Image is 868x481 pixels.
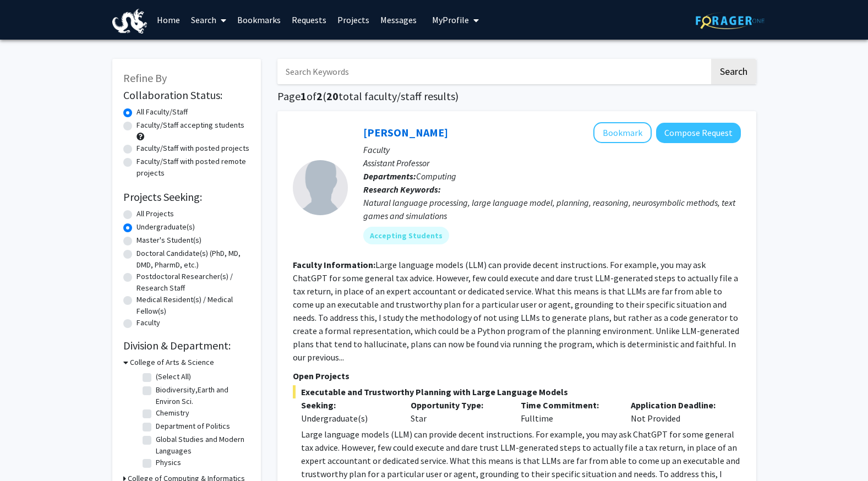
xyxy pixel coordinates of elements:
[156,420,230,432] label: Department of Politics
[416,171,456,182] span: Computing
[137,106,188,118] label: All Faculty/Staff
[137,119,244,131] label: Faculty/Staff accepting students
[656,123,741,143] button: Compose Request to Harry Zhang
[156,457,181,468] label: Physics
[156,407,189,419] label: Chemistry
[711,59,756,84] button: Search
[363,125,448,139] a: [PERSON_NAME]
[363,143,741,156] p: Faculty
[123,89,250,102] h2: Collaboration Status:
[137,271,250,294] label: Postdoctoral Researcher(s) / Research Staff
[137,294,250,317] label: Medical Resident(s) / Medical Fellow(s)
[432,14,469,25] span: My Profile
[232,1,286,39] a: Bookmarks
[363,196,741,222] div: Natural language processing, large language model, planning, reasoning, neurosymbolic methods, te...
[363,227,449,244] mat-chip: Accepting Students
[593,122,652,143] button: Add Harry Zhang to Bookmarks
[137,221,195,233] label: Undergraduate(s)
[363,171,416,182] b: Departments:
[123,190,250,204] h2: Projects Seeking:
[293,385,741,398] span: Executable and Trustworthy Planning with Large Language Models
[277,59,709,84] input: Search Keywords
[316,89,323,103] span: 2
[156,384,247,407] label: Biodiversity,Earth and Environ Sci.
[286,1,332,39] a: Requests
[301,412,395,425] div: Undergraduate(s)
[130,357,214,368] h3: College of Arts & Science
[696,12,765,29] img: ForagerOne Logo
[185,1,232,39] a: Search
[112,9,148,34] img: Drexel University Logo
[402,398,512,425] div: Star
[363,184,441,195] b: Research Keywords:
[631,398,724,412] p: Application Deadline:
[137,317,160,329] label: Faculty
[293,259,739,363] fg-read-more: Large language models (LLM) can provide decent instructions. For example, you may ask ChatGPT for...
[301,398,395,412] p: Seeking:
[151,1,185,39] a: Home
[137,208,174,220] label: All Projects
[326,89,339,103] span: 20
[277,90,756,103] h1: Page of ( total faculty/staff results)
[8,431,47,473] iframe: Chat
[512,398,623,425] div: Fulltime
[293,369,741,382] p: Open Projects
[363,156,741,170] p: Assistant Professor
[137,143,249,154] label: Faculty/Staff with posted projects
[332,1,375,39] a: Projects
[623,398,733,425] div: Not Provided
[521,398,614,412] p: Time Commitment:
[301,89,307,103] span: 1
[293,259,375,270] b: Faculty Information:
[137,248,250,271] label: Doctoral Candidate(s) (PhD, MD, DMD, PharmD, etc.)
[375,1,422,39] a: Messages
[156,371,191,382] label: (Select All)
[137,156,250,179] label: Faculty/Staff with posted remote projects
[123,339,250,352] h2: Division & Department:
[137,234,201,246] label: Master's Student(s)
[123,71,167,85] span: Refine By
[411,398,504,412] p: Opportunity Type:
[156,434,247,457] label: Global Studies and Modern Languages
